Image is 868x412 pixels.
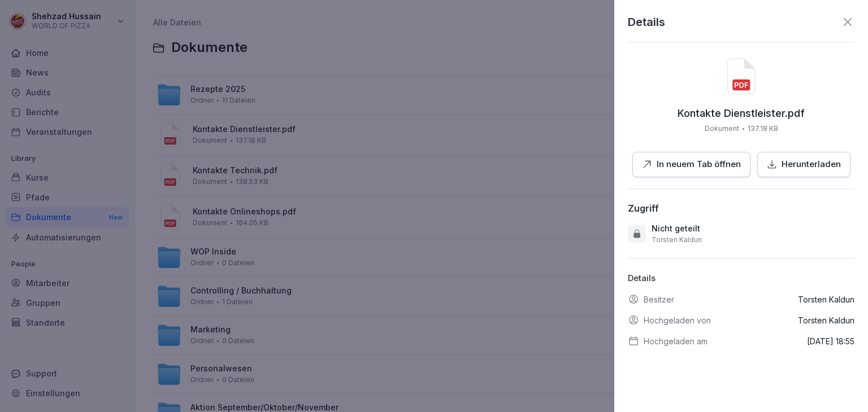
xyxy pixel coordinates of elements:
[644,314,711,326] p: Hochgeladen von
[652,223,700,234] p: Nicht geteilt
[628,272,854,285] p: Details
[632,152,750,177] button: In neuem Tab öffnen
[798,293,854,305] p: Torsten Kaldun
[644,335,708,347] p: Hochgeladen am
[652,235,702,244] p: Torsten Kaldun
[705,124,739,134] p: Dokument
[628,14,665,30] p: Details
[782,158,841,171] p: Herunterladen
[644,293,674,305] p: Besitzer
[748,124,778,134] p: 137.18 KB
[807,335,854,347] p: [DATE] 18:55
[678,108,805,119] p: Kontakte Dienstleister.pdf
[798,314,854,326] p: Torsten Kaldun
[757,152,850,177] button: Herunterladen
[628,203,659,214] div: Zugriff
[657,158,741,171] p: In neuem Tab öffnen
